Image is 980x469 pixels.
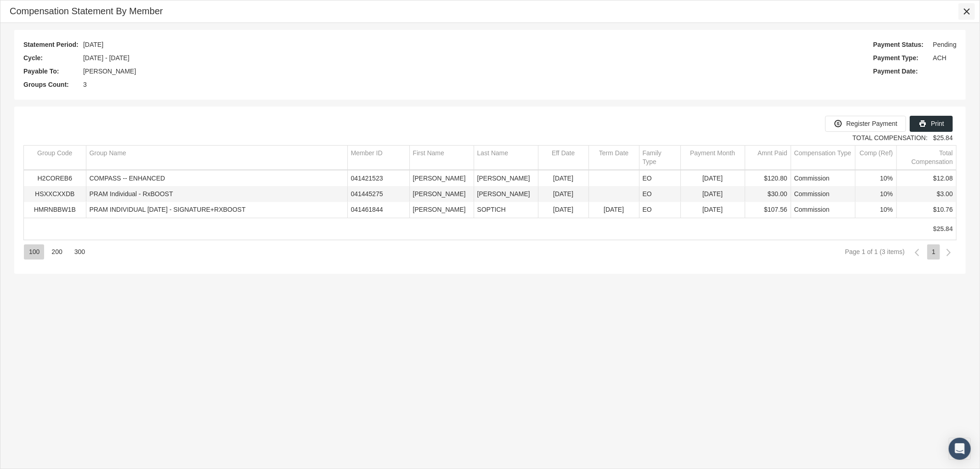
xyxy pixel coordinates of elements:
[24,202,86,218] td: HMRNBBW1B
[83,66,136,77] span: [PERSON_NAME]
[680,202,745,218] td: [DATE]
[639,186,680,202] td: EO
[409,171,474,186] td: [PERSON_NAME]
[24,146,86,170] td: Column Group Code
[538,202,589,218] td: [DATE]
[748,190,787,198] div: $30.00
[474,186,538,202] td: [PERSON_NAME]
[538,186,589,202] td: [DATE]
[860,149,893,158] div: Comp (Ref)
[745,146,791,170] td: Column Amnt Paid
[599,149,629,158] div: Term Date
[23,39,79,51] span: Statement Period:
[351,149,383,158] div: Member ID
[86,171,347,186] td: COMPASS -- ENHANCED
[24,244,44,260] div: Items per page: 100
[86,146,347,170] td: Column Group Name
[940,244,957,260] div: Next Page
[538,171,589,186] td: [DATE]
[927,244,940,260] div: Page 1
[855,146,896,170] td: Column Comp (Ref)
[86,202,347,218] td: PRAM INDIVIDUAL [DATE] - SIGNATURE+RXBOOST
[589,146,639,170] td: Column Term Date
[69,244,90,260] div: Items per page: 300
[873,66,929,77] span: Payment Date:
[958,3,975,20] div: Close
[748,205,787,214] div: $107.56
[639,171,680,186] td: EO
[474,202,538,218] td: SOPTICH
[680,146,745,170] td: Column Payment Month
[933,134,953,141] span: $25.84
[873,39,929,51] span: Payment Status:
[347,202,409,218] td: 041461844
[931,120,944,127] span: Print
[825,116,906,132] div: Register Payment
[639,202,680,218] td: EO
[347,146,409,170] td: Column Member ID
[846,120,897,127] span: Register Payment
[933,39,957,51] span: Pending
[643,149,677,166] div: Family Type
[83,39,103,51] span: [DATE]
[855,186,896,202] td: 10%
[23,79,79,90] span: Groups Count:
[791,146,855,170] td: Column Compensation Type
[23,116,957,265] div: Data grid
[347,171,409,186] td: 041421523
[83,52,130,64] span: [DATE] - [DATE]
[474,146,538,170] td: Column Last Name
[690,149,735,158] div: Payment Month
[873,52,929,64] span: Payment Type:
[409,202,474,218] td: [PERSON_NAME]
[37,149,72,158] div: Group Code
[552,149,575,158] div: Eff Date
[748,174,787,183] div: $120.80
[538,146,589,170] td: Column Eff Date
[909,244,925,260] div: Previous Page
[794,149,851,158] div: Compensation Type
[10,5,163,17] div: Compensation Statement By Member
[896,146,956,170] td: Column Total Compensation
[409,146,474,170] td: Column First Name
[933,52,947,64] span: ACH
[900,149,953,166] div: Total Compensation
[23,66,79,77] span: Payable To:
[900,225,953,233] div: $25.84
[853,134,928,141] strong: TOTAL COMPENSATION:
[589,202,639,218] td: [DATE]
[680,186,745,202] td: [DATE]
[474,171,538,186] td: [PERSON_NAME]
[23,240,957,265] div: Page Navigation
[347,186,409,202] td: 041445275
[900,190,953,198] div: $3.00
[910,116,953,132] div: Print
[413,149,444,158] div: First Name
[409,186,474,202] td: [PERSON_NAME]
[83,79,87,90] span: 3
[86,186,347,202] td: PRAM Individual - RxBOOST
[949,438,971,460] div: Open Intercom Messenger
[90,149,126,158] div: Group Name
[24,186,86,202] td: HSXXCXXDB
[900,174,953,183] div: $12.08
[855,202,896,218] td: 10%
[791,202,855,218] td: Commission
[680,171,745,186] td: [DATE]
[900,205,953,214] div: $10.76
[855,171,896,186] td: 10%
[24,171,86,186] td: H2COREB6
[23,52,79,64] span: Cycle:
[791,171,855,186] td: Commission
[639,146,680,170] td: Column Family Type
[477,149,509,158] div: Last Name
[23,116,957,141] div: Data grid toolbar
[46,244,67,260] div: Items per page: 200
[845,248,905,255] div: Page 1 of 1 (3 items)
[758,149,787,158] div: Amnt Paid
[791,186,855,202] td: Commission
